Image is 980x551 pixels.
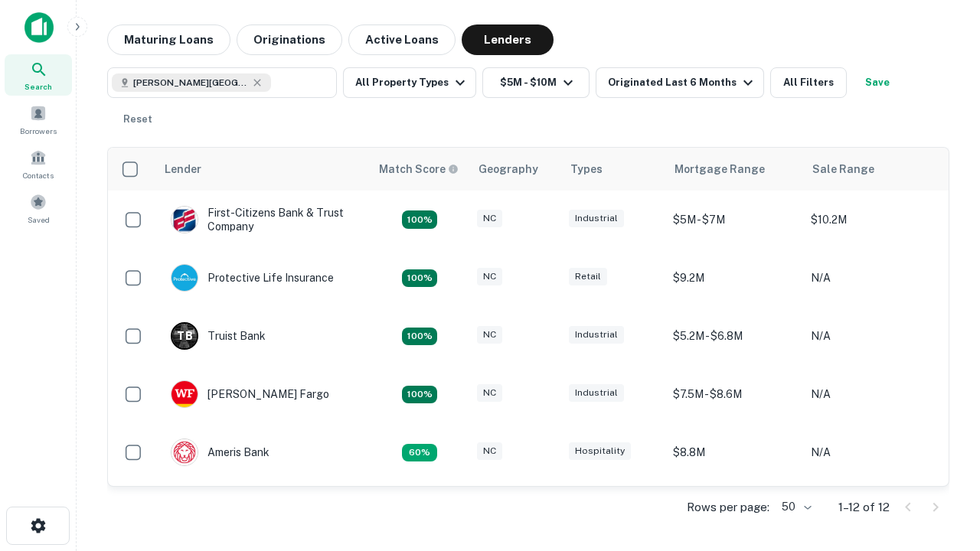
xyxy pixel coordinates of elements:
[803,249,941,307] td: N/A
[171,206,354,233] div: First-citizens Bank & Trust Company
[687,498,769,517] p: Rows per page:
[477,384,502,402] div: NC
[133,76,248,90] span: [PERSON_NAME][GEOGRAPHIC_DATA], [GEOGRAPHIC_DATA]
[803,365,941,423] td: N/A
[171,322,266,350] div: Truist Bank
[477,442,502,460] div: NC
[379,161,456,178] h6: Match Score
[5,99,72,140] a: Borrowers
[469,148,561,191] th: Geography
[812,160,874,178] div: Sale Range
[171,265,198,291] img: picture
[803,148,941,191] th: Sale Range
[477,326,502,344] div: NC
[177,328,192,344] p: T B
[24,80,52,93] span: Search
[155,148,370,191] th: Lender
[838,498,890,517] p: 1–12 of 12
[853,67,902,98] button: Save your search to get updates of matches that match your search criteria.
[596,67,764,98] button: Originated Last 6 Months
[665,481,803,540] td: $9.2M
[803,423,941,481] td: N/A
[171,264,334,292] div: Protective Life Insurance
[402,269,437,288] div: Matching Properties: 2, hasApolloMatch: undefined
[5,54,72,96] a: Search
[482,67,590,98] button: $5M - $10M
[113,104,162,135] button: Reset
[803,481,941,540] td: N/A
[665,249,803,307] td: $9.2M
[665,423,803,481] td: $8.8M
[665,191,803,249] td: $5M - $7M
[903,380,980,453] iframe: Chat Widget
[570,160,603,178] div: Types
[379,161,459,178] div: Capitalize uses an advanced AI algorithm to match your search with the best lender. The match sco...
[28,214,50,226] span: Saved
[171,439,198,465] img: picture
[20,125,57,137] span: Borrowers
[770,67,847,98] button: All Filters
[171,439,269,466] div: Ameris Bank
[402,210,437,229] div: Matching Properties: 2, hasApolloMatch: undefined
[665,307,803,365] td: $5.2M - $6.8M
[608,73,757,92] div: Originated Last 6 Months
[776,496,814,518] div: 50
[477,210,502,227] div: NC
[171,207,198,233] img: picture
[477,268,502,285] div: NC
[569,268,607,285] div: Retail
[462,24,554,55] button: Lenders
[569,442,631,460] div: Hospitality
[402,386,437,404] div: Matching Properties: 2, hasApolloMatch: undefined
[23,169,54,181] span: Contacts
[107,24,230,55] button: Maturing Loans
[5,187,72,229] a: Saved
[569,326,624,344] div: Industrial
[171,381,198,407] img: picture
[665,365,803,423] td: $7.5M - $8.6M
[237,24,342,55] button: Originations
[569,210,624,227] div: Industrial
[370,148,469,191] th: Capitalize uses an advanced AI algorithm to match your search with the best lender. The match sco...
[348,24,456,55] button: Active Loans
[675,160,765,178] div: Mortgage Range
[171,380,329,408] div: [PERSON_NAME] Fargo
[343,67,476,98] button: All Property Types
[402,328,437,346] div: Matching Properties: 3, hasApolloMatch: undefined
[665,148,803,191] th: Mortgage Range
[569,384,624,402] div: Industrial
[165,160,201,178] div: Lender
[803,307,941,365] td: N/A
[803,191,941,249] td: $10.2M
[561,148,665,191] th: Types
[5,143,72,184] a: Contacts
[24,12,54,43] img: capitalize-icon.png
[479,160,538,178] div: Geography
[402,444,437,462] div: Matching Properties: 1, hasApolloMatch: undefined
